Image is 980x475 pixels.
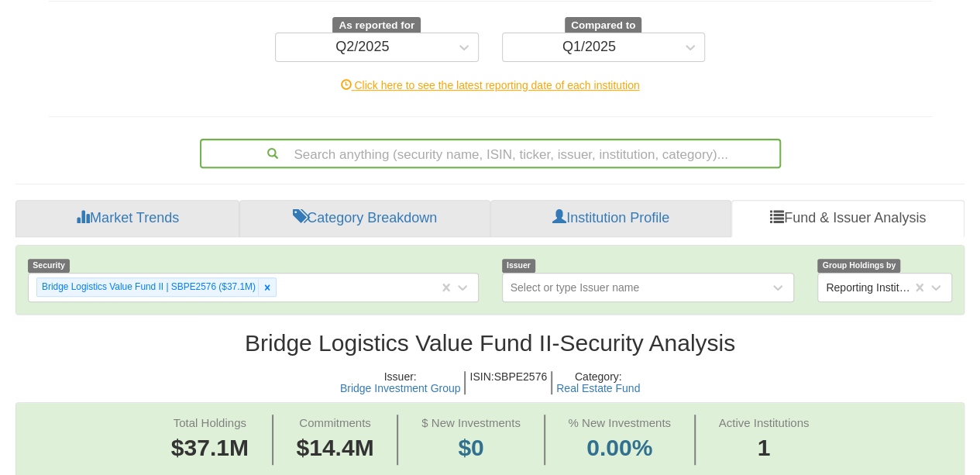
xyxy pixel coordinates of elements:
h5: Issuer : [336,371,466,395]
div: Select or type Issuer name [511,280,640,295]
a: Institution Profile [490,200,731,237]
div: Bridge Logistics Value Fund II | SBPE2576 ($37.1M) [37,278,258,296]
h2: Bridge Logistics Value Fund II - Security Analysis [15,330,965,356]
a: Market Trends [15,200,239,237]
div: Q1/2025 [562,40,616,55]
button: Real Estate Fund [556,383,640,394]
button: Bridge Investment Group [340,383,461,394]
span: Security [28,259,70,272]
span: Compared to [565,17,641,34]
span: 0.00% [568,432,671,465]
div: Reporting Institutions [826,280,913,295]
span: $14.4M [296,435,373,460]
span: Total Holdings [174,416,246,429]
a: Fund & Issuer Analysis [731,200,965,237]
span: Active Institutions [719,416,810,429]
span: $ New Investments [421,416,521,429]
h5: Category : [552,371,644,395]
span: $0 [458,435,483,460]
div: Search anything (security name, ISIN, ticker, issuer, institution, category)... [201,140,779,167]
span: % New Investments [568,416,671,429]
span: Group Holdings by [817,259,900,272]
span: As reported for [332,17,421,34]
span: $37.1M [171,435,249,460]
span: 1 [719,432,810,465]
span: Commitments [299,416,371,429]
h5: ISIN : SBPE2576 [466,371,552,395]
div: Click here to see the latest reporting date of each institution [37,77,944,93]
div: Q2/2025 [335,40,389,55]
a: Category Breakdown [239,200,490,237]
span: Issuer [502,259,536,272]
